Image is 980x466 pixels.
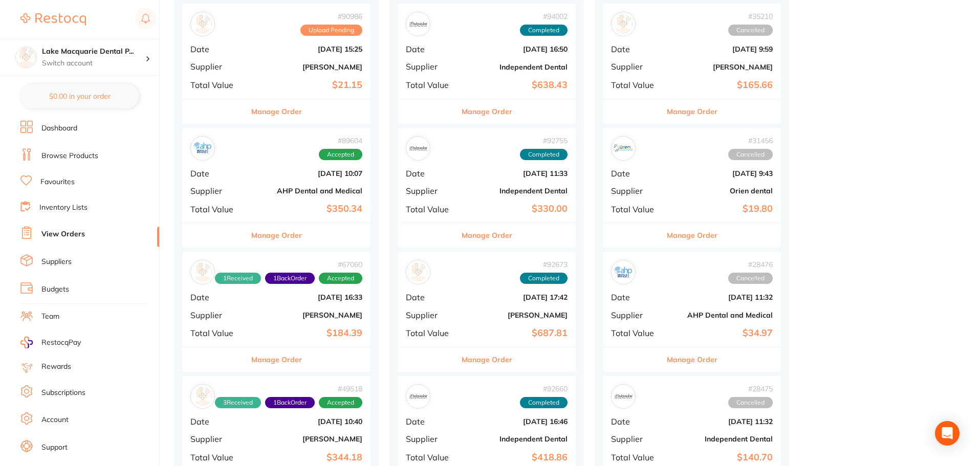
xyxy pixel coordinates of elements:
[465,311,568,319] b: [PERSON_NAME]
[406,62,457,71] span: Supplier
[253,452,362,463] b: $344.18
[465,187,568,195] b: Independent Dental
[408,139,428,158] img: Independent Dental
[465,328,568,339] b: $687.81
[190,453,245,462] span: Total Value
[41,257,72,267] a: Suppliers
[728,397,773,408] span: Cancelled
[253,293,362,301] b: [DATE] 16:33
[190,169,245,178] span: Date
[520,149,568,160] span: Completed
[611,417,662,426] span: Date
[670,311,773,319] b: AHP Dental and Medical
[319,137,362,145] span: # 89604
[406,45,457,54] span: Date
[465,417,568,426] b: [DATE] 16:46
[670,293,773,301] b: [DATE] 11:32
[406,453,457,462] span: Total Value
[251,223,302,248] button: Manage Order
[182,252,371,372] div: Henry Schein Halas#670601Received1BackOrderAcceptedDate[DATE] 16:33Supplier[PERSON_NAME]Total Val...
[667,223,717,248] button: Manage Order
[41,123,77,134] a: Dashboard
[253,417,362,426] b: [DATE] 10:40
[41,415,69,425] a: Account
[42,47,145,57] h4: Lake Macquarie Dental Practice
[215,397,261,408] span: Received
[251,347,302,372] button: Manage Order
[614,262,633,282] img: AHP Dental and Medical
[300,12,362,20] span: # 90986
[182,4,371,124] div: Adam Dental#90986Upload PendingDate[DATE] 15:25Supplier[PERSON_NAME]Total Value$21.15Manage Order
[611,45,662,54] span: Date
[406,434,457,443] span: Supplier
[520,260,568,269] span: # 92673
[670,63,773,71] b: [PERSON_NAME]
[728,273,773,284] span: Cancelled
[520,385,568,393] span: # 92660
[465,63,568,71] b: Independent Dental
[190,45,245,54] span: Date
[520,25,568,36] span: Completed
[408,262,428,282] img: Henry Schein Halas
[215,273,261,284] span: Received
[215,385,362,393] span: # 49518
[253,311,362,319] b: [PERSON_NAME]
[465,169,568,177] b: [DATE] 11:33
[41,284,69,295] a: Budgets
[611,62,662,71] span: Supplier
[41,229,85,239] a: View Orders
[253,435,362,443] b: [PERSON_NAME]
[193,387,212,406] img: Henry Schein Halas
[406,417,457,426] span: Date
[406,310,457,320] span: Supplier
[190,186,245,195] span: Supplier
[190,205,245,214] span: Total Value
[20,84,139,108] button: $0.00 in your order
[520,397,568,408] span: Completed
[670,204,773,214] b: $19.80
[20,337,81,348] a: RestocqPay
[728,12,773,20] span: # 35210
[462,223,512,248] button: Manage Order
[520,12,568,20] span: # 94002
[614,387,633,406] img: Independent Dental
[670,417,773,426] b: [DATE] 11:32
[614,139,633,158] img: Orien dental
[670,435,773,443] b: Independent Dental
[728,149,773,160] span: Cancelled
[728,25,773,36] span: Cancelled
[265,273,315,284] span: Back orders
[614,14,633,34] img: Henry Schein Halas
[41,388,85,398] a: Subscriptions
[408,14,428,34] img: Independent Dental
[41,362,71,372] a: Rewards
[300,25,362,36] span: Upload Pending
[465,45,568,53] b: [DATE] 16:50
[190,80,245,90] span: Total Value
[190,62,245,71] span: Supplier
[406,293,457,302] span: Date
[251,99,302,124] button: Manage Order
[190,293,245,302] span: Date
[667,347,717,372] button: Manage Order
[39,203,88,213] a: Inventory Lists
[670,187,773,195] b: Orien dental
[670,45,773,53] b: [DATE] 9:59
[190,310,245,320] span: Supplier
[406,328,457,338] span: Total Value
[253,169,362,177] b: [DATE] 10:07
[253,204,362,214] b: $350.34
[182,128,371,248] div: AHP Dental and Medical#89604AcceptedDate[DATE] 10:07SupplierAHP Dental and MedicalTotal Value$350...
[611,80,662,90] span: Total Value
[253,80,362,91] b: $21.15
[215,260,362,269] span: # 67060
[253,63,362,71] b: [PERSON_NAME]
[193,139,212,158] img: AHP Dental and Medical
[406,205,457,214] span: Total Value
[253,328,362,339] b: $184.39
[611,453,662,462] span: Total Value
[670,80,773,91] b: $165.66
[670,452,773,463] b: $140.70
[406,186,457,195] span: Supplier
[611,169,662,178] span: Date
